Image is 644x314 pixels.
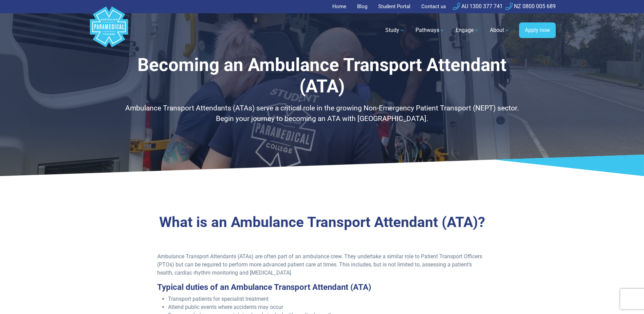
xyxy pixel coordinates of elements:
[157,282,487,292] h3: Typical duties of an Ambulance Transport Attendant (ATA)
[505,3,556,10] a: NZ 0800 005 689
[453,3,503,10] a: AU 1300 377 741
[124,214,521,231] h2: What is an Ambulance Transport Attendant (ATA)?
[89,13,129,48] a: Australian Paramedical College
[381,21,409,40] a: Study
[168,303,487,311] li: Attend public events where accidents may occur
[452,21,483,40] a: Engage
[519,22,556,38] a: Apply now
[157,252,487,277] p: Ambulance Transport Attendants (ATAs) are often part of an ambulance crew. They undertake a simil...
[124,103,521,124] p: Ambulance Transport Attendants (ATAs) serve a critical role in the growing Non-Emergency Patient ...
[124,54,521,98] h1: Becoming an Ambulance Transport Attendant (ATA)
[411,21,449,40] a: Pathways
[486,21,514,40] a: About
[168,295,487,303] li: Transport patients for specialist treatment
